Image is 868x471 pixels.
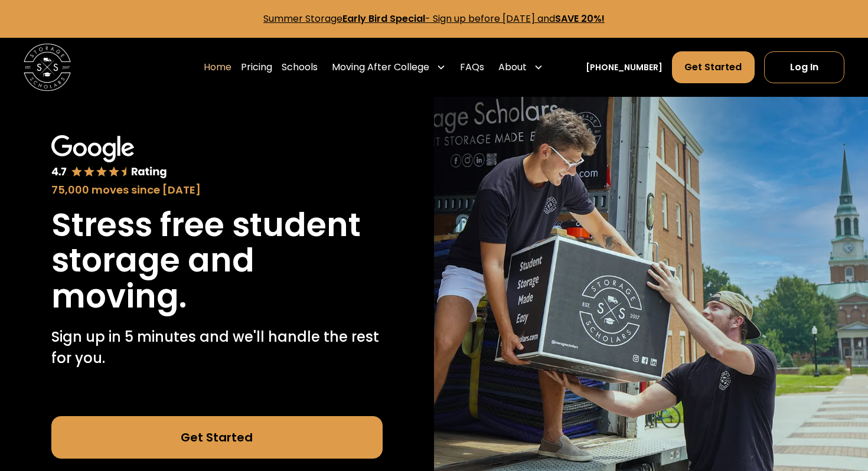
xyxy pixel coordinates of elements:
a: Pricing [241,51,272,84]
strong: Early Bird Special [342,12,425,25]
a: FAQs [460,51,484,84]
a: Home [204,51,231,84]
a: Get Started [672,51,754,83]
h1: Stress free student storage and moving. [51,207,383,315]
div: Moving After College [332,60,429,74]
a: Get Started [51,416,383,459]
a: Log In [764,51,844,83]
strong: SAVE 20%! [555,12,605,25]
div: About [498,60,527,74]
a: Summer StorageEarly Bird Special- Sign up before [DATE] andSAVE 20%! [263,12,605,25]
p: Sign up in 5 minutes and we'll handle the rest for you. [51,326,383,369]
img: Google 4.7 star rating [51,135,168,179]
img: Storage Scholars main logo [24,44,71,91]
a: Schools [282,51,318,84]
div: 75,000 moves since [DATE] [51,182,383,198]
a: [PHONE_NUMBER] [586,61,663,74]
